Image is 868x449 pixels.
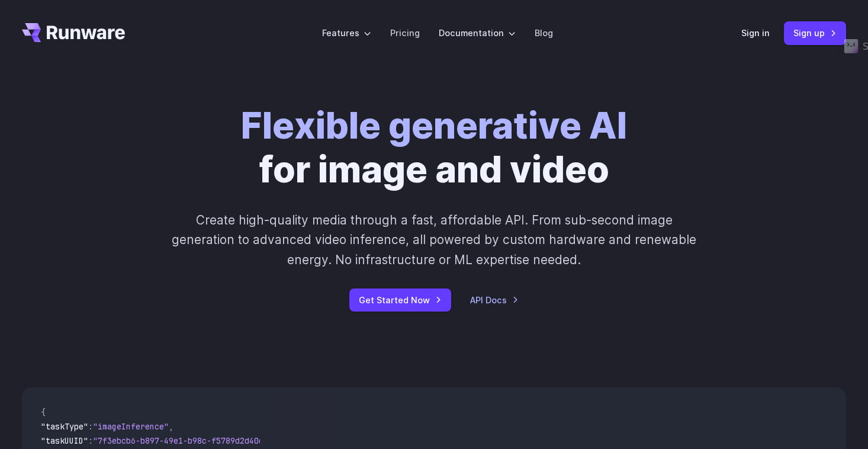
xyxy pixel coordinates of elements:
span: : [88,421,93,432]
span: "taskType" [41,421,88,432]
span: { [41,407,46,418]
span: : [88,435,93,446]
a: API Docs [470,293,519,307]
a: Blog [535,26,553,40]
span: , [169,421,173,432]
span: "7f3ebcb6-b897-49e1-b98c-f5789d2d40d7" [93,435,273,446]
label: Documentation [439,26,516,40]
p: Create high-quality media through a fast, affordable API. From sub-second image generation to adv... [171,210,698,270]
a: Get Started Now [349,288,451,312]
span: "taskUUID" [41,435,88,446]
a: Go to / [22,23,125,42]
span: "imageInference" [93,421,169,432]
a: Pricing [390,26,420,40]
strong: Flexible generative AI [241,104,627,147]
label: Features [322,26,371,40]
a: Sign up [784,21,846,44]
h1: for image and video [241,104,627,191]
a: Sign in [741,26,770,40]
